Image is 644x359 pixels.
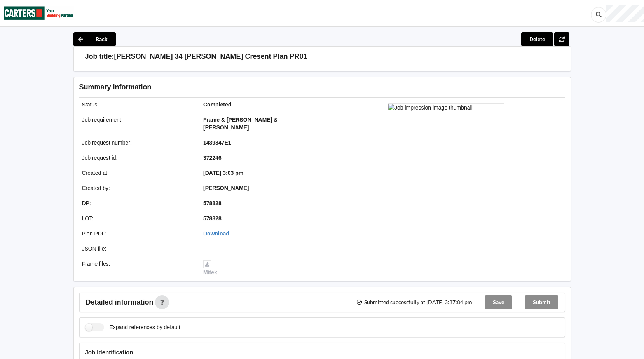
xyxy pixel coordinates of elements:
[203,230,229,237] a: Download
[77,184,198,192] div: Created by :
[79,83,441,92] h3: Summary information
[77,154,198,162] div: Job request id :
[203,139,231,146] b: 1439347E1
[203,155,222,161] b: 372246
[73,32,116,46] button: Back
[203,215,222,221] b: 578828
[77,230,198,237] div: Plan PDF :
[203,200,222,206] b: 578828
[4,0,74,26] img: Carters
[606,5,644,22] div: User Profile
[388,103,504,112] img: Job impression image thumbnail
[77,199,198,207] div: DP :
[77,214,198,222] div: LOT :
[77,139,198,146] div: Job request number :
[85,349,559,356] h4: Job Identification
[77,116,198,131] div: Job requirement :
[86,299,154,306] span: Detailed information
[85,323,180,331] label: Expand references by default
[521,32,553,46] button: Delete
[85,52,114,61] h3: Job title:
[203,185,249,191] b: [PERSON_NAME]
[203,117,277,131] b: Frame & [PERSON_NAME] & [PERSON_NAME]
[114,52,307,61] h3: [PERSON_NAME] 34 [PERSON_NAME] Cresent Plan PR01
[203,261,217,275] a: Mitek
[77,169,198,177] div: Created at :
[77,260,198,276] div: Frame files :
[77,101,198,108] div: Status :
[203,170,243,176] b: [DATE] 3:03 pm
[77,245,198,253] div: JSON file :
[356,300,472,305] span: Submitted successfully at [DATE] 3:37:04 pm
[203,101,231,108] b: Completed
